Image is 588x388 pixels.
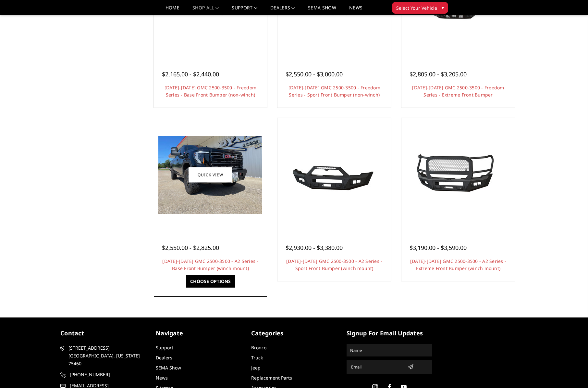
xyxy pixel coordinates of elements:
a: Jeep [251,365,261,371]
a: News [349,6,362,15]
a: Replacement Parts [251,375,292,381]
a: [DATE]-[DATE] GMC 2500-3500 - A2 Series - Base Front Bumper (winch mount) [162,258,258,271]
input: Email [349,362,405,372]
a: [PHONE_NUMBER] [60,371,146,379]
span: $2,550.00 - $2,825.00 [162,244,219,252]
a: Truck [251,355,263,361]
a: Dealers [156,355,172,361]
h5: contact [60,329,146,338]
a: Support [232,6,257,15]
input: Name [348,345,431,356]
img: 2024-2025 GMC 2500-3500 - A2 Series - Base Front Bumper (winch mount) [158,136,262,214]
a: [DATE]-[DATE] GMC 2500-3500 - Freedom Series - Sport Front Bumper (non-winch) [288,84,380,98]
span: [STREET_ADDRESS] [GEOGRAPHIC_DATA], [US_STATE] 75460 [68,344,144,368]
span: $2,165.00 - $2,440.00 [162,70,219,78]
h5: signup for email updates [347,329,432,338]
a: 2024-2025 GMC 2500-3500 - A2 Series - Sport Front Bumper (winch mount) 2024-2025 GMC 2500-3500 - ... [279,120,389,230]
span: [PHONE_NUMBER] [70,371,145,379]
a: Bronco [251,344,266,351]
a: Choose Options [186,275,235,288]
h5: Categories [251,329,337,338]
iframe: Chat Widget [556,357,588,388]
a: SEMA Show [156,365,181,371]
span: $3,190.00 - $3,590.00 [410,244,467,252]
a: SEMA Show [308,6,336,15]
a: 2024-2025 GMC 2500-3500 - A2 Series - Base Front Bumper (winch mount) 2024-2025 GMC 2500-3500 - A... [155,120,266,230]
a: Dealers [270,6,295,15]
span: Select Your Vehicle [396,5,437,11]
span: ▾ [442,4,444,11]
span: $2,930.00 - $3,380.00 [286,244,343,252]
a: 2024-2025 GMC 2500-3500 - A2 Series - Extreme Front Bumper (winch mount) 2024-2025 GMC 2500-3500 ... [403,120,513,230]
button: Select Your Vehicle [392,2,448,14]
a: Quick view [189,167,232,183]
span: $2,550.00 - $3,000.00 [286,70,343,78]
a: [DATE]-[DATE] GMC 2500-3500 - Freedom Series - Base Front Bumper (non-winch) [165,84,256,98]
span: $2,805.00 - $3,205.00 [410,70,467,78]
a: [DATE]-[DATE] GMC 2500-3500 - Freedom Series - Extreme Front Bumper [412,84,504,98]
a: shop all [192,6,219,15]
a: News [156,375,168,381]
h5: Navigate [156,329,241,338]
a: Support [156,344,173,351]
a: Home [165,6,179,15]
a: [DATE]-[DATE] GMC 2500-3500 - A2 Series - Extreme Front Bumper (winch mount) [410,258,506,271]
a: [DATE]-[DATE] GMC 2500-3500 - A2 Series - Sport Front Bumper (winch mount) [286,258,382,271]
